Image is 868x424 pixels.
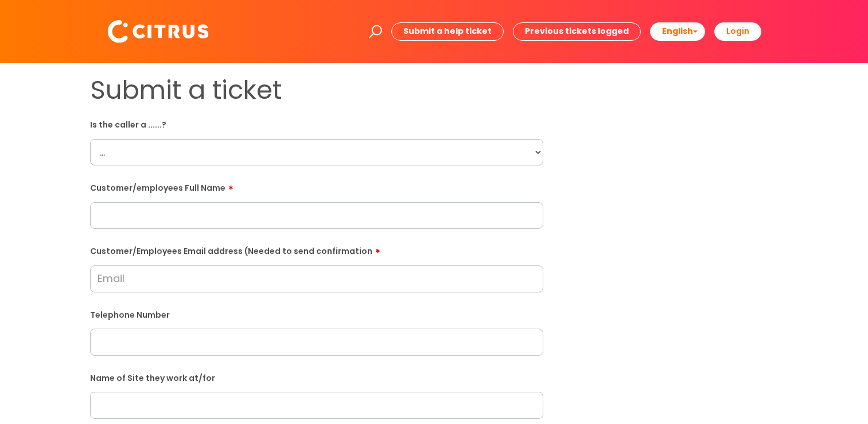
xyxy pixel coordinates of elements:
[90,75,543,106] h1: Submit a ticket
[726,25,749,37] b: Login
[714,22,761,40] a: Login
[90,371,543,383] label: Name of Site they work at/for
[391,22,504,40] a: Submit a help ticket
[90,242,543,256] label: Customer/Employees Email address (Needed to send confirmation
[662,25,693,37] span: English
[513,22,641,40] a: Previous tickets logged
[90,179,543,193] label: Customer/employees Full Name
[90,118,543,130] label: Is the caller a ......?
[90,308,543,320] label: Telephone Number
[90,265,543,292] input: Email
